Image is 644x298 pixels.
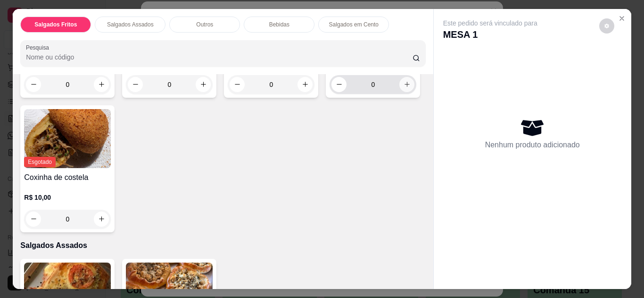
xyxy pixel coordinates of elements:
img: product-image [24,109,111,168]
button: decrease-product-quantity [599,18,614,34]
p: Nenhum produto adicionado [485,139,580,151]
p: Salgados em Cento [329,21,379,28]
p: Bebidas [269,21,289,28]
button: decrease-product-quantity [230,77,245,92]
button: decrease-product-quantity [331,77,347,92]
button: increase-product-quantity [196,77,211,92]
p: R$ 10,00 [24,193,111,202]
p: Salgados Fritos [34,21,77,28]
p: Salgados Assados [20,240,425,251]
p: MESA 1 [443,28,537,41]
button: increase-product-quantity [94,212,109,227]
p: Outros [196,21,213,28]
p: Este pedido será vinculado para [443,18,537,28]
button: increase-product-quantity [94,77,109,92]
input: Pesquisa [26,52,413,62]
label: Pesquisa [26,43,52,51]
span: Esgotado [24,157,56,167]
button: increase-product-quantity [297,77,313,92]
h4: Coxinha de costela [24,172,111,183]
button: decrease-product-quantity [26,77,41,92]
button: decrease-product-quantity [26,212,41,227]
p: Salgados Assados [107,21,154,28]
button: Close [614,11,629,26]
button: decrease-product-quantity [128,77,143,92]
button: increase-product-quantity [399,77,414,92]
